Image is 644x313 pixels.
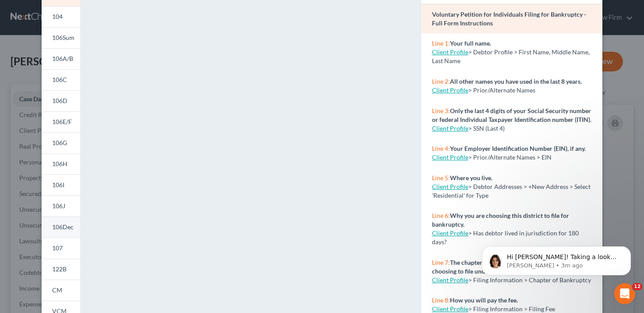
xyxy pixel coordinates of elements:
[432,153,468,161] a: Client Profile
[450,39,491,47] strong: Your full name.
[52,34,74,41] span: 106Sum
[42,48,80,69] a: 106A/B
[52,244,63,252] span: 107
[432,212,569,228] strong: Why you are choosing this district to file for bankruptcy.
[432,183,468,190] a: Client Profile
[432,78,450,85] span: Line 2:
[432,259,450,266] span: Line 7:
[469,228,644,289] iframe: Intercom notifications message
[42,280,80,301] a: CM
[432,276,468,284] a: Client Profile
[42,90,80,111] a: 106D
[432,48,590,64] span: > Debtor Profile > First Name, Middle Name, Last Name
[450,174,492,181] strong: Where you live.
[52,286,62,294] span: CM
[432,145,450,152] span: Line 4:
[432,48,468,56] a: Client Profile
[468,305,555,313] span: > Filing Information > Filing Fee
[450,78,582,85] strong: All other names you have used in the last 8 years.
[468,124,505,132] span: > SSN (Last 4)
[468,153,552,161] span: > Prior/Alternate Names > EIN
[450,145,586,152] strong: Your Employer Identification Number (EIN), if any.
[52,265,67,273] span: 122B
[632,283,642,290] span: 12
[432,174,450,181] span: Line 5:
[52,55,73,62] span: 106A/B
[52,118,72,125] span: 106E/F
[52,160,67,167] span: 106H
[42,174,80,196] a: 106I
[52,97,67,104] span: 106D
[42,132,80,153] a: 106G
[450,296,518,304] strong: How you will pay the fee.
[52,139,67,146] span: 106G
[432,183,591,199] span: > Debtor Addresses > +New Address > Select 'Residential' for Type
[432,229,468,237] a: Client Profile
[52,181,64,189] span: 106I
[42,111,80,132] a: 106E/F
[42,238,80,259] a: 107
[52,13,63,20] span: 104
[468,276,591,284] span: > Filing Information > Chapter of Bankruptcy
[432,305,468,313] a: Client Profile
[42,259,80,280] a: 122B
[432,11,586,27] strong: Voluntary Petition for Individuals Filing for Bankruptcy - Full Form Instructions
[42,27,80,48] a: 106Sum
[432,296,450,304] span: Line 8:
[42,69,80,90] a: 106C
[42,196,80,217] a: 106J
[468,86,535,94] span: > Prior/Alternate Names
[432,86,468,94] a: Client Profile
[52,76,67,83] span: 106C
[432,107,450,114] span: Line 3:
[42,6,80,27] a: 104
[432,124,468,132] a: Client Profile
[432,259,570,275] strong: The chapter of the Bankruptcy Code you are choosing to file under.
[52,223,74,231] span: 106Dec
[432,107,591,123] strong: Only the last 4 digits of your Social Security number or federal Individual Taxpayer Identificati...
[42,217,80,238] a: 106Dec
[432,212,450,219] span: Line 6:
[42,153,80,174] a: 106H
[614,283,635,304] iframe: Intercom live chat
[432,39,450,47] span: Line 1:
[52,202,65,210] span: 106J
